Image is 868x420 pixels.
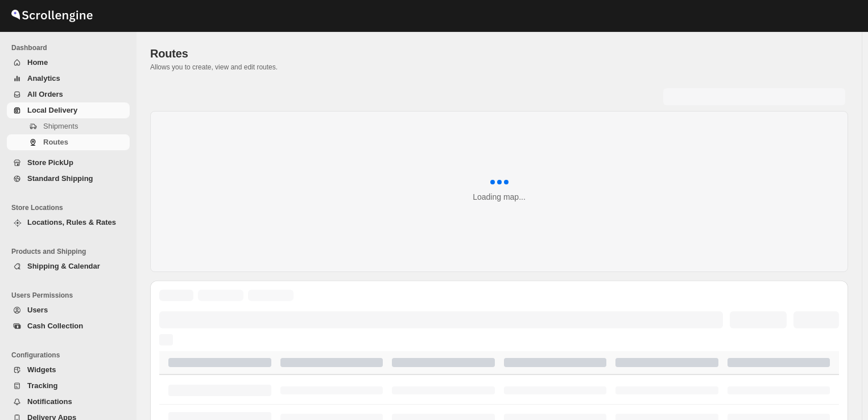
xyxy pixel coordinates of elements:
[7,55,130,71] button: Home
[27,262,100,270] span: Shipping & Calendar
[27,397,72,406] span: Notifications
[7,378,130,394] button: Tracking
[43,122,78,130] span: Shipments
[11,203,131,212] span: Store Locations
[7,258,130,274] button: Shipping & Calendar
[7,394,130,410] button: Notifications
[11,43,131,52] span: Dashboard
[27,218,116,227] span: Locations, Rules & Rates
[27,381,57,390] span: Tracking
[7,87,130,102] button: All Orders
[7,71,130,87] button: Analytics
[43,138,68,146] span: Routes
[27,90,63,98] span: All Orders
[7,362,130,378] button: Widgets
[11,291,131,300] span: Users Permissions
[7,134,130,150] button: Routes
[7,118,130,134] button: Shipments
[473,191,526,203] div: Loading map...
[27,365,56,374] span: Widgets
[27,322,83,330] span: Cash Collection
[27,58,48,67] span: Home
[150,47,188,60] span: Routes
[27,74,60,83] span: Analytics
[27,306,48,314] span: Users
[11,351,131,360] span: Configurations
[7,302,130,318] button: Users
[150,63,848,72] p: Allows you to create, view and edit routes.
[27,106,77,114] span: Local Delivery
[11,247,131,256] span: Products and Shipping
[27,158,73,167] span: Store PickUp
[27,174,93,183] span: Standard Shipping
[7,215,130,230] button: Locations, Rules & Rates
[7,318,130,334] button: Cash Collection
